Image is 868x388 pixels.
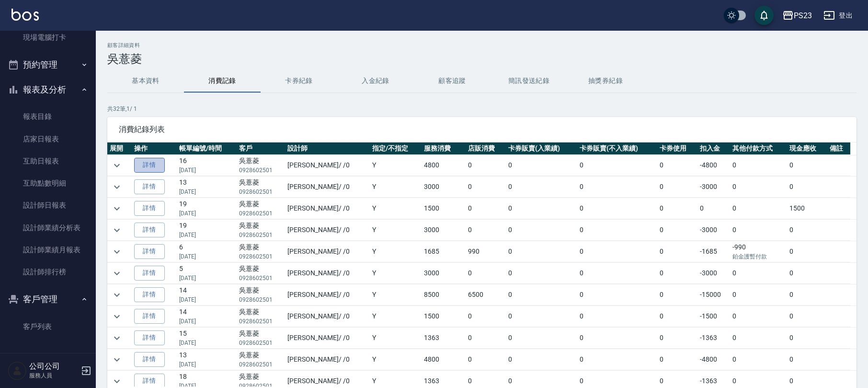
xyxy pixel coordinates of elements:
[730,241,787,262] td: -990
[237,142,285,155] th: 客戶
[239,295,283,304] p: 0928602501
[107,142,132,155] th: 展開
[657,176,697,198] td: 0
[466,328,506,349] td: 0
[285,284,370,306] td: [PERSON_NAME] / /0
[370,220,422,241] td: Y
[697,198,730,219] td: 0
[422,306,466,327] td: 1500
[179,166,234,175] p: [DATE]
[239,317,283,326] p: 0928602501
[29,362,78,371] h5: 公司公司
[466,263,506,284] td: 0
[577,263,657,284] td: 0
[370,349,422,370] td: Y
[239,360,283,369] p: 0928602501
[697,142,730,155] th: 扣入金
[4,26,92,48] a: 現場電腦打卡
[697,263,730,284] td: -3000
[110,331,124,345] button: expand row
[697,328,730,349] td: -1363
[787,198,827,219] td: 1500
[466,155,506,176] td: 0
[787,284,827,306] td: 0
[237,349,285,370] td: 吳薏菱
[657,263,697,284] td: 0
[370,328,422,349] td: Y
[4,217,92,239] a: 設計師業績分析表
[754,6,774,25] button: save
[466,142,506,155] th: 店販消費
[179,295,234,304] p: [DATE]
[466,349,506,370] td: 0
[577,220,657,241] td: 0
[179,188,234,196] p: [DATE]
[261,70,337,93] button: 卡券紀錄
[237,306,285,327] td: 吳薏菱
[134,179,165,194] a: 詳情
[506,306,577,327] td: 0
[4,194,92,216] a: 設計師日報表
[110,353,124,367] button: expand row
[239,252,283,261] p: 0928602501
[657,328,697,349] td: 0
[239,231,283,239] p: 0928602501
[730,220,787,241] td: 0
[787,328,827,349] td: 0
[239,209,283,218] p: 0928602501
[732,252,785,261] p: 鉑金護暫付款
[466,176,506,198] td: 0
[237,263,285,284] td: 吳薏菱
[577,306,657,327] td: 0
[177,198,237,219] td: 19
[697,155,730,176] td: -4800
[730,306,787,327] td: 0
[794,10,812,22] div: PS23
[107,42,857,48] h2: 顧客詳細資料
[730,176,787,198] td: 0
[567,70,644,93] button: 抽獎券紀錄
[577,176,657,198] td: 0
[730,198,787,219] td: 0
[657,220,697,241] td: 0
[422,155,466,176] td: 4800
[239,166,283,175] p: 0928602501
[422,241,466,262] td: 1685
[422,284,466,306] td: 8500
[285,241,370,262] td: [PERSON_NAME] / /0
[134,309,165,324] a: 詳情
[184,70,261,93] button: 消費記錄
[134,266,165,281] a: 詳情
[730,349,787,370] td: 0
[370,306,422,327] td: Y
[177,263,237,284] td: 5
[370,142,422,155] th: 指定/不指定
[179,339,234,347] p: [DATE]
[285,220,370,241] td: [PERSON_NAME] / /0
[422,176,466,198] td: 3000
[110,266,124,281] button: expand row
[787,155,827,176] td: 0
[730,155,787,176] td: 0
[110,180,124,194] button: expand row
[657,306,697,327] td: 0
[110,288,124,302] button: expand row
[11,9,39,21] img: Logo
[177,155,237,176] td: 16
[370,198,422,219] td: Y
[177,349,237,370] td: 13
[4,287,92,312] button: 客戶管理
[4,239,92,261] a: 設計師業績月報表
[466,241,506,262] td: 990
[577,284,657,306] td: 0
[179,274,234,282] p: [DATE]
[285,155,370,176] td: [PERSON_NAME] / /0
[422,349,466,370] td: 4800
[134,158,165,173] a: 詳情
[237,176,285,198] td: 吳薏菱
[370,155,422,176] td: Y
[827,142,850,155] th: 備註
[657,198,697,219] td: 0
[787,306,827,327] td: 0
[107,70,184,93] button: 基本資料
